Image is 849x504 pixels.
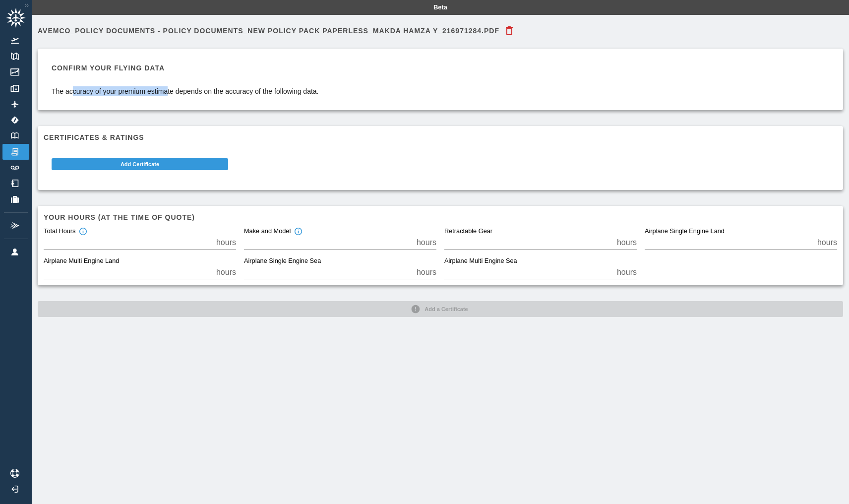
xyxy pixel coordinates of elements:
label: Retractable Gear [444,227,492,236]
p: hours [216,237,236,249]
p: The accuracy of your premium estimate depends on the accuracy of the following data. [52,86,319,96]
label: Airplane Multi Engine Land [44,257,119,266]
p: hours [216,266,236,278]
h6: Your hours (at the time of quote) [44,212,837,223]
div: Total Hours [44,227,87,236]
label: Airplane Multi Engine Sea [444,257,517,266]
h6: Avemco_Policy Documents - Policy Documents_New Policy Pack Paperless_MAKDA HAMZA Y_216971284.PDF [38,27,499,34]
div: Make and Model [244,227,303,236]
button: Add Certificate [52,158,228,170]
p: hours [617,266,637,278]
p: hours [817,237,837,249]
h6: Confirm your flying data [52,63,319,73]
p: hours [617,237,637,249]
svg: Total hours in the make and model of the insured aircraft [294,227,303,236]
h6: Certificates & Ratings [44,132,837,143]
label: Airplane Single Engine Sea [244,257,321,266]
p: hours [417,266,436,278]
p: hours [417,237,436,249]
label: Airplane Single Engine Land [645,227,725,236]
svg: Total hours in fixed-wing aircraft [78,227,87,236]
